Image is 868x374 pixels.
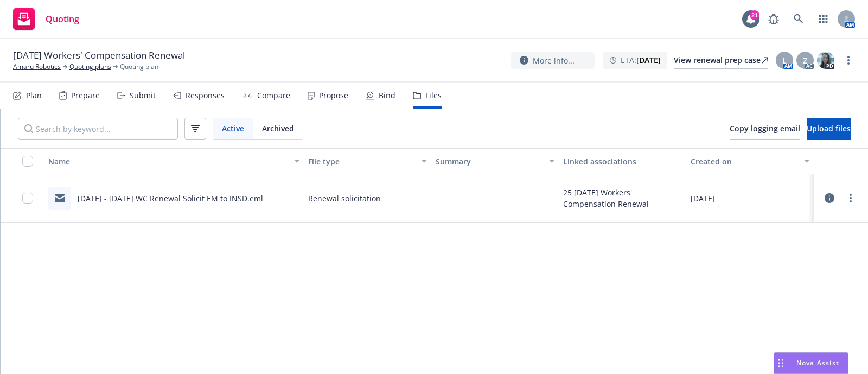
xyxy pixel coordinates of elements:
[691,156,797,167] div: Created on
[533,55,575,66] span: More info...
[431,148,559,174] button: Summary
[304,148,431,174] button: File type
[69,62,111,72] a: Quoting plans
[186,91,225,100] div: Responses
[807,118,851,140] button: Upload files
[813,8,834,30] a: Switch app
[559,148,686,174] button: Linked associations
[788,8,809,30] a: Search
[26,91,42,100] div: Plan
[763,8,784,30] a: Report a Bug
[730,118,800,140] button: Copy logging email
[842,54,855,67] a: more
[13,62,61,72] a: Amaru Robotics
[379,91,395,100] div: Bind
[18,118,178,140] input: Search by keyword...
[563,156,682,167] div: Linked associations
[308,156,415,167] div: File type
[563,187,682,210] div: 25 [DATE] Workers' Compensation Renewal
[807,123,851,134] span: Upload files
[636,55,661,65] strong: [DATE]
[774,353,788,373] div: Drag to move
[674,52,768,68] div: View renewal prep case
[71,91,100,100] div: Prepare
[686,148,814,174] button: Created on
[13,49,185,62] span: [DATE] Workers' Compensation Renewal
[750,10,759,20] div: 21
[130,91,156,100] div: Submit
[9,4,84,34] a: Quoting
[844,192,857,205] a: more
[621,54,661,66] span: ETA :
[425,91,442,100] div: Files
[691,193,715,204] span: [DATE]
[730,123,800,134] span: Copy logging email
[120,62,158,72] span: Quoting plan
[308,193,381,204] span: Renewal solicitation
[48,156,288,167] div: Name
[817,52,834,69] img: photo
[674,52,768,69] a: View renewal prep case
[262,123,294,134] span: Archived
[257,91,290,100] div: Compare
[436,156,542,167] div: Summary
[782,55,787,66] span: L
[46,15,79,23] span: Quoting
[22,193,33,204] input: Toggle Row Selected
[44,148,304,174] button: Name
[319,91,348,100] div: Propose
[774,352,848,374] button: Nova Assist
[803,55,807,66] span: Z
[78,193,263,204] a: [DATE] - [DATE] WC Renewal Solicit EM to INSD.eml
[511,52,595,69] button: More info...
[222,123,244,134] span: Active
[796,358,839,367] span: Nova Assist
[22,156,33,167] input: Select all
